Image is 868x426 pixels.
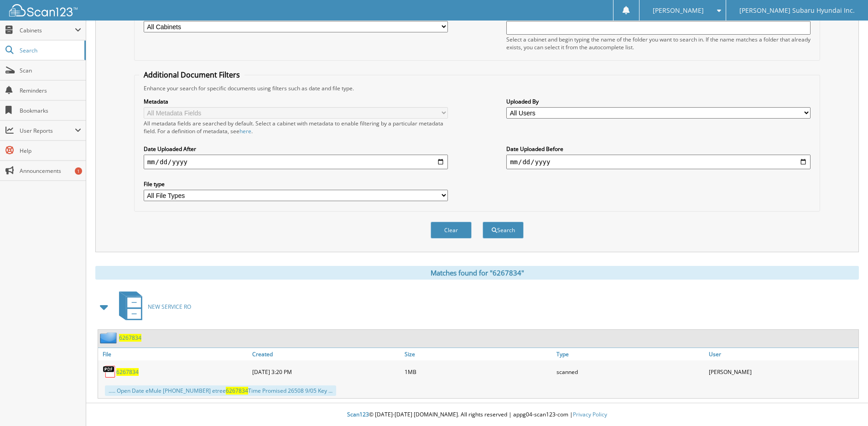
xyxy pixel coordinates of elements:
div: Select a cabinet and begin typing the name of the folder you want to search in. If the name match... [506,36,811,51]
div: Enhance your search for specific documents using filters such as date and file type. [139,84,816,92]
a: Type [554,348,706,360]
input: start [144,155,448,169]
a: File [98,348,250,360]
a: NEW SERVICE RO [114,289,191,325]
label: Date Uploaded Before [506,145,811,153]
span: NEW SERVICE RO [148,303,191,311]
div: [DATE] 3:20 PM [250,363,402,381]
a: User [707,348,858,360]
a: 6267834 [116,368,139,376]
a: here [239,127,251,135]
div: [PERSON_NAME] [707,363,858,381]
div: ..... Open Date eMule [PHONE_NUMBER] etree Time Promised 26508 9/05 Key ... [105,385,336,396]
span: 6267834 [226,387,248,395]
span: [PERSON_NAME] Subaru Hyundai Inc. [739,8,855,13]
span: Bookmarks [20,107,81,114]
div: 1MB [402,363,554,381]
a: Created [250,348,402,360]
span: Scan123 [347,410,369,418]
span: Cabinets [20,26,75,34]
div: Matches found for "6267834" [95,266,859,280]
span: Search [20,47,80,54]
span: Scan [20,67,81,74]
span: User Reports [20,127,75,135]
label: Metadata [144,98,448,105]
div: All metadata fields are searched by default. Select a cabinet with metadata to enable filtering b... [144,119,448,135]
div: 1 [75,167,82,175]
div: © [DATE]-[DATE] [DOMAIN_NAME]. All rights reserved | appg04-scan123-com | [86,404,868,426]
span: Announcements [20,167,81,175]
a: Size [402,348,554,360]
a: Privacy Policy [573,410,607,418]
label: Date Uploaded After [144,145,448,153]
a: 6267834 [119,334,141,342]
span: [PERSON_NAME] [653,8,704,13]
button: Clear [431,222,472,239]
span: Help [20,147,81,155]
img: folder2.png [100,332,119,343]
legend: Additional Document Filters [139,70,244,80]
button: Search [483,222,524,239]
div: scanned [554,363,706,381]
span: Reminders [20,87,81,94]
img: scan123-logo-white.svg [9,4,78,16]
label: Uploaded By [506,98,811,105]
label: File type [144,180,448,188]
img: PDF.png [103,365,116,379]
input: end [506,155,811,169]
